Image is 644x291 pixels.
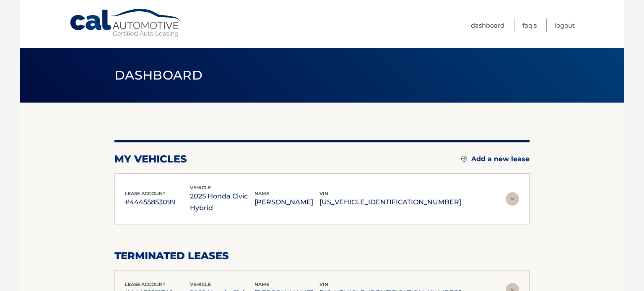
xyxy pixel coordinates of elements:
span: lease account [125,281,166,287]
p: 2025 Honda Civic Hybrid [190,191,255,214]
span: vehicle [190,281,211,287]
p: [PERSON_NAME] [254,196,319,208]
p: #44455853099 [125,196,190,208]
span: lease account [125,191,166,196]
img: accordion-rest.svg [506,192,519,206]
span: vin [319,281,328,287]
a: FAQ's [522,18,537,32]
span: vin [319,191,328,196]
span: vehicle [190,185,211,191]
a: Cal Automotive [69,8,182,38]
p: [US_VEHICLE_IDENTIFICATION_NUMBER] [319,196,461,208]
img: add.svg [461,156,467,162]
h2: my vehicles [114,153,187,165]
h2: terminated leases [114,250,530,262]
span: name [254,191,269,196]
span: name [254,281,269,287]
a: Dashboard [471,18,504,32]
a: Logout [555,18,575,32]
a: Add a new lease [461,155,530,163]
span: Dashboard [114,67,203,83]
